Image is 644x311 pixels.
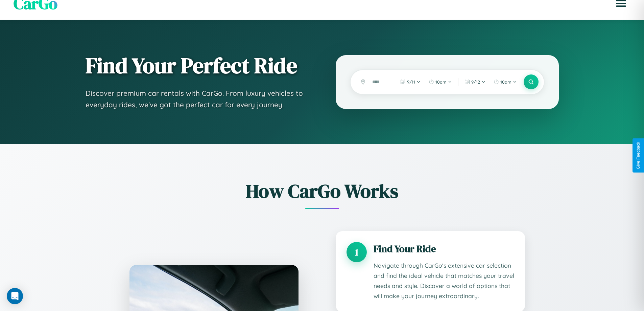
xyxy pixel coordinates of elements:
span: 9 / 12 [471,79,480,85]
p: Discover premium car rentals with CarGo. From luxury vehicles to everyday rides, we've got the pe... [86,88,309,110]
span: 9 / 11 [407,79,415,85]
h2: How CarGo Works [119,178,525,204]
span: 10am [435,79,447,85]
button: 10am [425,76,455,87]
button: 9/11 [397,76,424,87]
p: Navigate through CarGo's extensive car selection and find the ideal vehicle that matches your tra... [374,261,514,301]
button: 9/12 [461,76,489,87]
div: Open Intercom Messenger [7,288,23,304]
div: Give Feedback [636,142,641,169]
div: 1 [347,242,367,262]
button: 10am [490,76,520,87]
h1: Find Your Perfect Ride [86,54,309,77]
h3: Find Your Ride [374,242,514,256]
span: 10am [500,79,511,85]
